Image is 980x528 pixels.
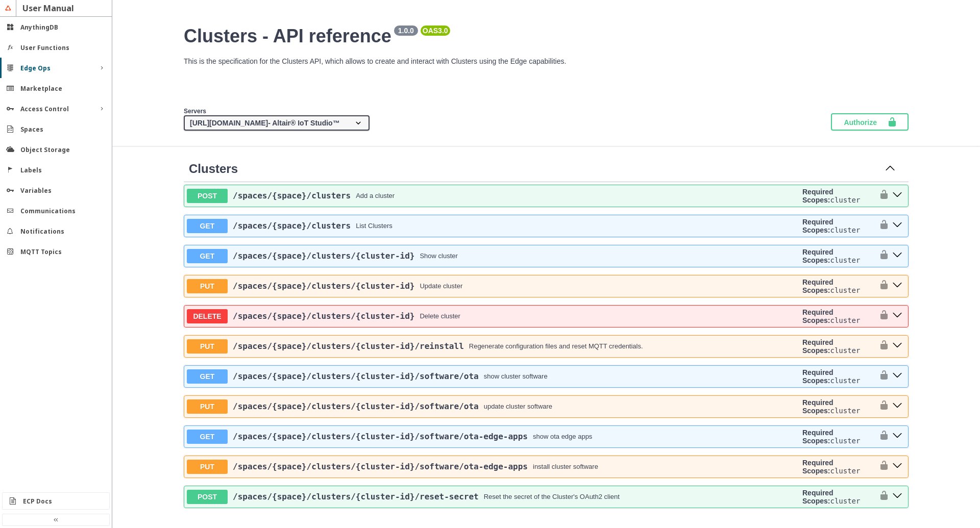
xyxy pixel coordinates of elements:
button: authorization button unlocked [874,218,889,234]
span: /spaces /{space} /clusters [233,191,351,200]
div: Add a cluster [356,192,395,199]
button: authorization button unlocked [874,308,889,324]
a: /spaces/{space}/clusters/{cluster-id}/software/ota [233,371,479,381]
code: cluster [830,497,860,505]
button: GET/spaces/{space}/clusters/{cluster-id}/software/ota-edge-appsshow ota edge apps [187,430,798,444]
button: post ​/spaces​/{space}​/clusters [889,189,905,202]
button: DELETE/spaces/{space}/clusters/{cluster-id}Delete cluster [187,309,798,323]
button: Collapse operation [882,161,898,177]
div: Delete cluster [420,312,460,320]
span: /spaces /{space} /clusters /{cluster-id} /software /ota-edge-apps [233,462,528,471]
h2: Clusters - API reference [184,26,909,47]
span: GET [187,249,228,263]
button: put ​/spaces​/{space}​/clusters​/{cluster-id}​/software​/ota-edge-apps [889,460,905,473]
button: authorization button unlocked [874,489,889,505]
button: PUT/spaces/{space}/clusters/{cluster-id}Update cluster [187,279,798,293]
a: /spaces/{space}/clusters/{cluster-id}/software/ota [233,401,479,411]
a: /spaces/{space}/clusters/{cluster-id} [233,311,414,321]
div: install cluster software [533,463,598,470]
span: GET [187,430,228,444]
code: cluster [830,226,860,234]
button: get ​/spaces​/{space}​/clusters​/{cluster-id}​/software​/ota [889,369,905,383]
button: put ​/spaces​/{space}​/clusters​/{cluster-id}​/software​/ota [889,399,905,413]
span: /spaces /{space} /clusters /{cluster-id} /reset-secret [233,492,479,501]
span: PUT [187,279,228,293]
a: Clusters [189,162,238,176]
span: Servers [184,108,206,115]
button: POST/spaces/{space}/clustersAdd a cluster [187,189,798,203]
button: delete ​/spaces​/{space}​/clusters​/{cluster-id} [889,309,905,322]
code: cluster [830,407,860,415]
a: /spaces/{space}/clusters/{cluster-id}/reinstall [233,341,464,351]
span: PUT [187,399,228,414]
span: /spaces /{space} /clusters [233,221,351,231]
div: Reset the secret of the Cluster's OAuth2 client [484,493,620,500]
a: /spaces/{space}/clusters/{cluster-id}/software/ota-edge-apps [233,432,528,441]
span: GET [187,369,228,384]
span: Authorize [844,117,887,127]
code: cluster [830,196,860,204]
button: put ​/spaces​/{space}​/clusters​/{cluster-id}​/reinstall [889,339,905,353]
div: show ota edge apps [533,433,592,440]
span: /spaces /{space} /clusters /{cluster-id} [233,251,414,261]
button: authorization button unlocked [874,248,889,264]
b: Required Scopes: [802,218,834,234]
b: Required Scopes: [802,308,834,324]
button: PUT/spaces/{space}/clusters/{cluster-id}/software/otaupdate cluster software [187,399,798,414]
button: authorization button unlocked [874,188,889,204]
div: List Clusters [356,222,393,230]
button: authorization button unlocked [874,398,889,415]
span: POST [187,490,228,504]
b: Required Scopes: [802,459,834,475]
b: Required Scopes: [802,188,834,204]
button: post ​/spaces​/{space}​/clusters​/{cluster-id}​/reset-secret [889,490,905,503]
button: authorization button unlocked [874,429,889,445]
b: Required Scopes: [802,489,834,505]
code: cluster [830,256,860,264]
span: POST [187,189,228,203]
pre: 1.0.0 [396,27,416,35]
button: Authorize [831,113,909,131]
div: Show cluster [420,252,457,260]
b: Required Scopes: [802,338,834,355]
span: Clusters [189,162,238,175]
button: authorization button unlocked [874,459,889,475]
div: Regenerate configuration files and reset MQTT credentials. [469,342,643,350]
code: cluster [830,346,860,355]
b: Required Scopes: [802,368,834,385]
button: GET/spaces/{space}/clustersList Clusters [187,219,798,233]
button: GET/spaces/{space}/clusters/{cluster-id}Show cluster [187,249,798,263]
b: Required Scopes: [802,278,834,294]
button: get ​/spaces​/{space}​/clusters​/{cluster-id} [889,249,905,262]
code: cluster [830,376,860,385]
a: /spaces/{space}/clusters [233,221,351,231]
pre: OAS 3.0 [423,27,448,35]
button: get ​/spaces​/{space}​/clusters [889,219,905,232]
span: PUT [187,460,228,474]
button: PUT/spaces/{space}/clusters/{cluster-id}/software/ota-edge-appsinstall cluster software [187,460,798,474]
button: authorization button unlocked [874,338,889,355]
button: GET/spaces/{space}/clusters/{cluster-id}/software/otashow cluster software [187,369,798,384]
button: POST/spaces/{space}/clusters/{cluster-id}/reset-secretReset the secret of the Cluster's OAuth2 cl... [187,490,798,504]
a: /spaces/{space}/clusters/{cluster-id} [233,251,414,261]
span: /spaces /{space} /clusters /{cluster-id} /software /ota-edge-apps [233,432,528,441]
code: cluster [830,437,860,445]
button: get ​/spaces​/{space}​/clusters​/{cluster-id}​/software​/ota-edge-apps [889,430,905,443]
button: put ​/spaces​/{space}​/clusters​/{cluster-id} [889,279,905,292]
a: /spaces/{space}/clusters/{cluster-id}/reset-secret [233,492,479,501]
b: Required Scopes: [802,248,834,264]
b: Required Scopes: [802,429,834,445]
a: /spaces/{space}/clusters [233,191,351,200]
span: /spaces /{space} /clusters /{cluster-id} /software /ota [233,401,479,411]
button: PUT/spaces/{space}/clusters/{cluster-id}/reinstallRegenerate configuration files and reset MQTT c... [187,339,798,354]
span: /spaces /{space} /clusters /{cluster-id} /reinstall [233,341,464,351]
a: /spaces/{space}/clusters/{cluster-id} [233,281,414,291]
span: GET [187,219,228,233]
div: show cluster software [484,372,548,380]
b: Required Scopes: [802,398,834,415]
button: authorization button unlocked [874,278,889,294]
span: /spaces /{space} /clusters /{cluster-id} [233,281,414,291]
div: Update cluster [420,282,462,290]
span: DELETE [187,309,228,323]
code: cluster [830,467,860,475]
